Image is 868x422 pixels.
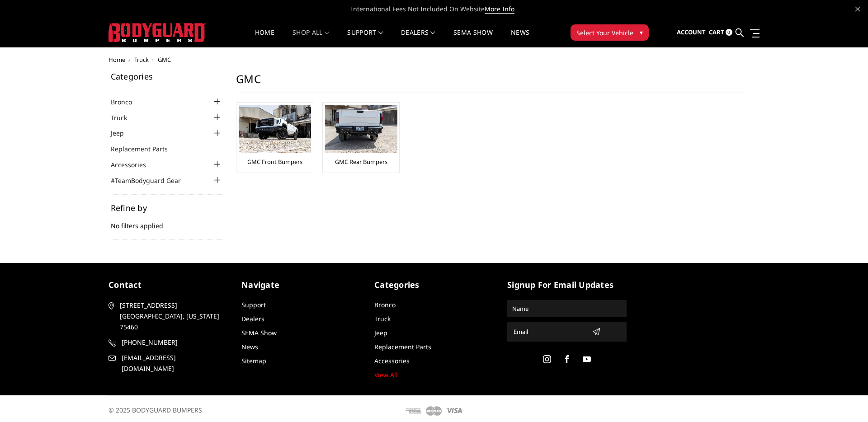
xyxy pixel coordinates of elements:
[111,176,192,185] a: #TeamBodyguard Gear
[134,56,149,64] a: Truck
[709,28,724,36] span: Cart
[374,370,398,379] a: View All
[111,160,157,169] a: Accessories
[453,29,493,47] a: SEMA Show
[120,300,225,333] span: [STREET_ADDRESS] [GEOGRAPHIC_DATA], [US_STATE] 75460
[122,352,226,374] span: [EMAIL_ADDRESS][DOMAIN_NAME]
[401,29,435,47] a: Dealers
[111,204,223,240] div: No filters applied
[108,279,228,291] h5: contact
[108,406,202,414] span: © 2025 BODYGUARD BUMPERS
[576,28,633,38] span: Select Your Vehicle
[374,279,494,291] h5: Categories
[247,158,302,166] a: GMC Front Bumpers
[510,324,589,339] input: Email
[509,301,625,316] input: Name
[241,356,266,365] a: Sitemap
[292,29,329,47] a: shop all
[485,5,514,14] a: More Info
[241,328,277,337] a: SEMA Show
[111,113,138,122] a: Truck
[374,314,391,323] a: Truck
[241,300,266,309] a: Support
[640,28,643,37] span: ▾
[255,29,274,47] a: Home
[677,28,706,36] span: Account
[374,342,431,351] a: Replacement Parts
[111,128,135,138] a: Jeep
[511,29,529,47] a: News
[108,337,228,348] a: [PHONE_NUMBER]
[374,356,410,365] a: Accessories
[236,72,744,93] h1: GMC
[347,29,383,47] a: Support
[111,204,223,212] h5: Refine by
[507,279,627,291] h5: signup for email updates
[241,314,264,323] a: Dealers
[374,300,396,309] a: Bronco
[571,24,649,41] button: Select Your Vehicle
[108,352,228,374] a: [EMAIL_ADDRESS][DOMAIN_NAME]
[374,328,387,337] a: Jeep
[111,144,179,154] a: Replacement Parts
[726,29,732,36] span: 0
[108,23,206,42] img: BODYGUARD BUMPERS
[111,72,223,80] h5: Categories
[108,56,125,64] a: Home
[241,342,258,351] a: News
[122,337,226,348] span: [PHONE_NUMBER]
[241,279,361,291] h5: Navigate
[709,20,732,45] a: Cart 0
[158,56,171,64] span: GMC
[677,20,706,45] a: Account
[111,97,143,107] a: Bronco
[335,158,387,166] a: GMC Rear Bumpers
